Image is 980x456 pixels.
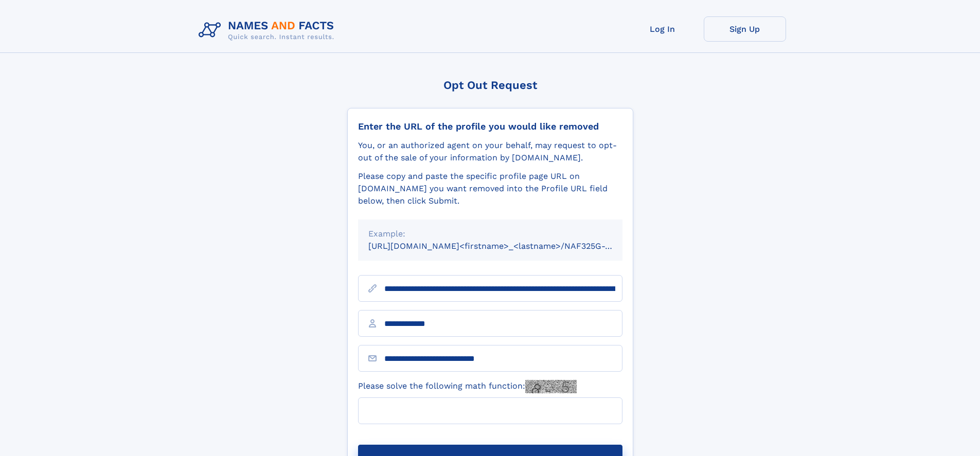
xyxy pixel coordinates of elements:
[368,228,612,240] div: Example:
[704,16,786,42] a: Sign Up
[194,16,343,44] img: Logo Names and Facts
[358,170,622,207] div: Please copy and paste the specific profile page URL on [DOMAIN_NAME] you want removed into the Pr...
[358,139,622,164] div: You, or an authorized agent on your behalf, may request to opt-out of the sale of your informatio...
[358,121,622,132] div: Enter the URL of the profile you would like removed
[621,16,704,42] a: Log In
[368,241,642,251] small: [URL][DOMAIN_NAME]<firstname>_<lastname>/NAF325G-xxxxxxxx
[358,380,577,393] label: Please solve the following math function:
[347,79,633,92] div: Opt Out Request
